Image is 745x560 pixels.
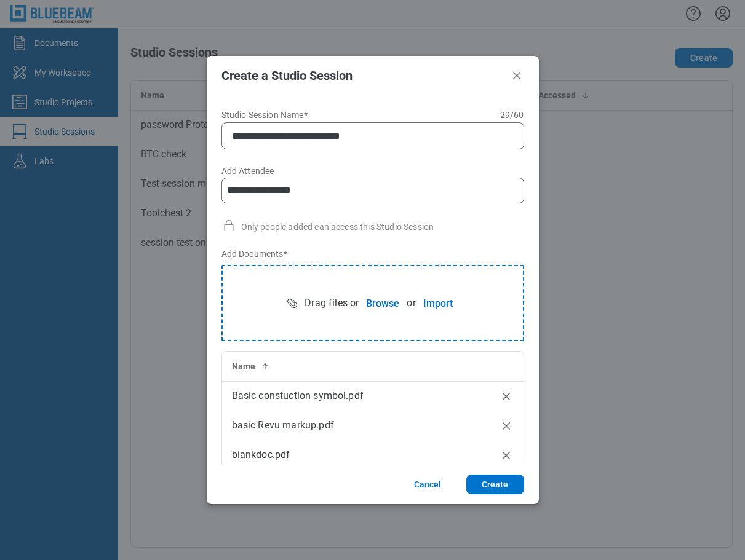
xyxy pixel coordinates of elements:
button: Close [509,68,524,83]
button: Remove [499,448,514,463]
td: Basic constuction symbol.pdf [222,381,489,411]
button: Remove [499,389,514,404]
span: Studio Session Name* [221,110,308,120]
button: Browse [359,291,407,315]
button: Cancel [399,475,456,494]
div: Only people added can access this Studio Session [221,218,524,233]
h2: Create a Studio Session [221,69,504,82]
button: Import [416,291,460,315]
span: Drag files or [305,296,359,310]
button: Remove [499,419,514,433]
button: Create [466,475,524,494]
td: blankdoc.pdf [222,440,489,470]
td: basic Revu markup.pdf [222,411,489,440]
label: Add Documents * [221,248,524,260]
div: or [407,291,460,315]
div: Name [232,360,479,373]
span: 29 / 60 [500,110,524,120]
input: Add Attendee [227,178,519,203]
label: Add Attendee [221,166,524,218]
